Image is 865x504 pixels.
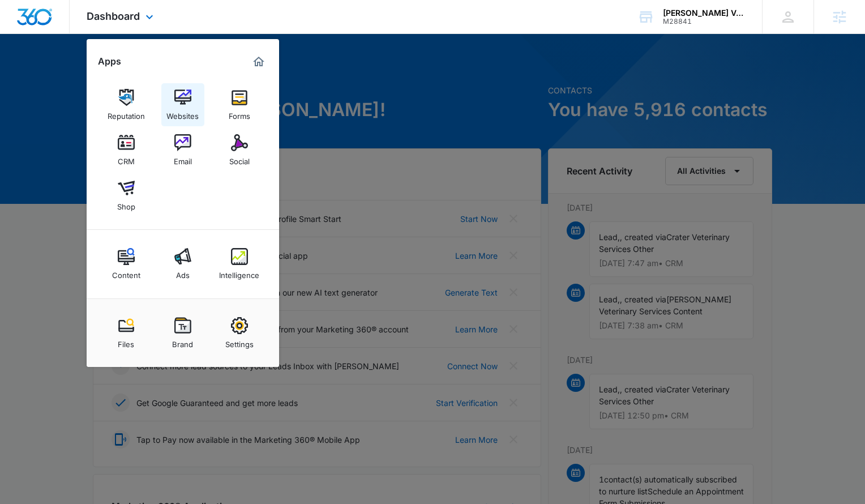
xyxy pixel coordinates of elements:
[105,83,148,126] a: Reputation
[229,106,250,121] div: Forms
[218,311,261,354] a: Settings
[87,10,140,22] span: Dashboard
[250,53,268,71] a: Marketing 360® Dashboard
[105,311,148,354] a: Files
[218,83,261,126] a: Forms
[117,197,135,211] div: Shop
[225,334,254,349] div: Settings
[166,106,199,121] div: Websites
[218,129,261,172] a: Social
[174,151,192,166] div: Email
[98,56,121,67] h2: Apps
[105,129,148,172] a: CRM
[118,151,135,166] div: CRM
[161,83,204,126] a: Websites
[112,265,140,280] div: Content
[108,106,145,121] div: Reputation
[105,174,148,217] a: Shop
[161,129,204,172] a: Email
[176,265,190,280] div: Ads
[229,151,250,166] div: Social
[219,265,259,280] div: Intelligence
[161,311,204,354] a: Brand
[218,242,261,285] a: Intelligence
[161,242,204,285] a: Ads
[105,242,148,285] a: Content
[663,18,746,25] div: account id
[118,334,134,349] div: Files
[172,334,193,349] div: Brand
[663,8,746,18] div: account name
